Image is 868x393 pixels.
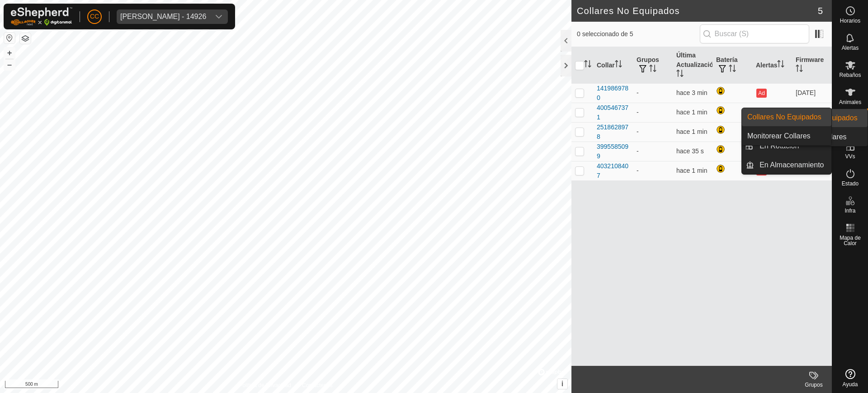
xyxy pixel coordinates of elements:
button: Capas del Mapa [20,33,31,44]
span: Rebaños [839,72,861,78]
span: 0 seleccionado de 5 [577,29,700,39]
td: - [633,161,673,180]
span: 8 oct 2025, 14:17 [676,109,707,116]
p-sorticon: Activar para ordenar [796,66,803,73]
th: Firmware [792,47,832,84]
span: CC [90,12,99,21]
img: Logo Gallagher [11,7,72,26]
span: Horarios [840,18,860,24]
span: Estado [842,181,859,186]
span: 8 oct 2025, 14:17 [676,167,707,174]
th: Alertas [752,47,792,84]
div: [PERSON_NAME] - 14926 [120,13,206,20]
span: Monitorear Collares [747,131,811,142]
th: Última Actualización [673,47,712,84]
span: Animales [839,99,861,105]
th: Collar [593,47,633,84]
a: Política de Privacidad [239,381,291,389]
span: 5 [818,4,823,18]
button: + [4,47,15,58]
td: - [633,103,673,122]
a: Contáctenos [302,381,332,389]
button: i [557,379,567,389]
a: En Rotación [754,137,831,155]
span: 8 oct 2025, 14:18 [676,128,707,135]
span: 8 oct 2025, 14:15 [676,89,707,96]
td: - [633,142,673,161]
span: Alertas [842,45,859,51]
th: Grupos [633,47,673,84]
td: [DATE] [792,103,832,122]
span: En Rotación [759,141,799,152]
a: Collares No Equipados [742,108,831,126]
div: 3995585099 [597,142,629,161]
div: 4032108407 [597,161,629,180]
a: Monitorear Collares [742,127,831,145]
td: - [633,83,673,103]
li: En Rotación [742,137,831,155]
span: Ayuda [843,382,858,387]
span: Collares No Equipados [747,112,821,123]
a: Ayuda [832,365,868,391]
button: Restablecer Mapa [4,33,15,43]
button: Ad [756,89,766,98]
li: En Almacenamiento [742,156,831,174]
p-sorticon: Activar para ordenar [729,66,736,73]
div: 2518628978 [597,123,629,142]
span: En Almacenamiento [759,160,824,170]
p-sorticon: Activar para ordenar [777,62,784,69]
span: i [561,380,563,388]
p-sorticon: Activar para ordenar [615,62,622,69]
a: En Almacenamiento [754,156,831,174]
div: Grupos [796,381,832,389]
p-sorticon: Activar para ordenar [584,62,591,69]
div: 4005467371 [597,103,629,122]
p-sorticon: Activar para ordenar [649,66,656,73]
div: dropdown trigger [210,9,228,24]
span: VVs [845,154,855,159]
td: - [633,122,673,142]
span: Infra [844,208,855,213]
div: 1419869780 [597,84,629,103]
input: Buscar (S) [700,24,809,43]
p-sorticon: Activar para ordenar [676,71,684,78]
span: 8 oct 2025, 14:18 [676,147,704,155]
span: Ana Alves Blanco - 14926 [117,9,210,24]
th: Batería [712,47,752,84]
td: [DATE] [792,83,832,103]
button: – [4,59,15,70]
h2: Collares No Equipados [577,5,818,16]
span: Mapa de Calor [835,235,866,246]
